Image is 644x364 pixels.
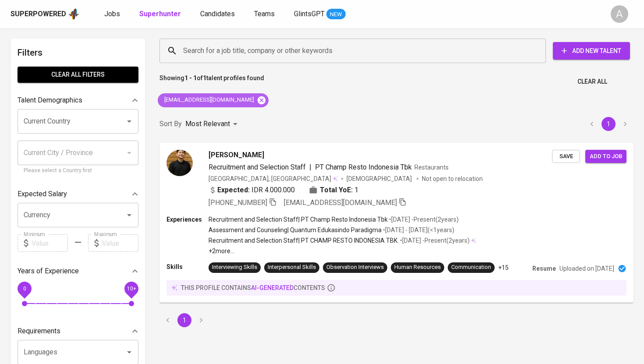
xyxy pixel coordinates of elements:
[184,74,197,81] b: 1 - 1
[18,92,138,109] div: Talent Demographics
[18,266,79,276] p: Years of Experience
[326,263,384,272] div: Observation Interviews
[251,284,294,291] span: AI-generated
[574,74,611,90] button: Clear All
[181,283,325,292] p: this profile contains contents
[553,42,630,60] button: Add New Talent
[217,185,250,195] b: Expected:
[354,185,358,195] span: 1
[23,286,26,292] span: 0
[590,152,622,162] span: Add to job
[611,5,628,23] div: A
[209,247,476,255] p: +2 more ...
[11,9,66,19] div: Superpowered
[104,10,120,18] span: Jobs
[602,117,616,131] button: page 1
[498,263,509,272] p: +15
[585,150,626,163] button: Add to job
[209,163,306,171] span: Recruitment and Selection Staff
[123,346,135,358] button: Open
[577,76,607,87] span: Clear All
[18,322,138,340] div: Requirements
[399,236,470,245] p: • [DATE] - Present ( 2 years )
[414,164,449,171] span: Restaurants
[159,119,182,129] p: Sort By
[24,166,132,175] p: Please select a Country first
[166,262,209,271] p: Skills
[209,198,267,207] span: [PHONE_NUMBER]
[18,326,60,336] p: Requirements
[104,9,122,20] a: Jobs
[123,115,135,127] button: Open
[18,189,67,199] p: Expected Salary
[68,7,80,21] img: app logo
[254,9,276,20] a: Teams
[209,236,399,245] p: Recruitment and Selection Staff | PT CHAMP RESTO INDONESIA TBK.
[166,150,193,176] img: a967adf9158db424497b594e2f6126e2.jpeg
[422,174,483,183] p: Not open to relocation
[25,69,131,80] span: Clear All filters
[382,226,454,234] p: • [DATE] - [DATE] ( <1 years )
[315,163,412,171] span: PT Champ Resto Indonesia Tbk
[284,198,397,207] span: [EMAIL_ADDRESS][DOMAIN_NAME]
[556,152,576,162] span: Save
[159,143,633,303] a: [PERSON_NAME]Recruitment and Selection Staff|PT Champ Resto Indonesia TbkRestaurants[GEOGRAPHIC_D...
[159,313,209,327] nav: pagination navigation
[18,46,138,60] h6: Filters
[200,10,235,18] span: Candidates
[139,10,181,18] b: Superhunter
[166,215,209,224] p: Experiences
[326,10,346,19] span: NEW
[200,9,237,20] a: Candidates
[159,74,264,90] p: Showing of talent profiles found
[451,263,491,272] div: Communication
[532,264,556,273] p: Resume
[552,150,580,163] button: Save
[209,215,388,224] p: Recruitment and Selection Staff | PT Champ Resto Indonesia Tbk
[18,67,138,83] button: Clear All filters
[18,262,138,280] div: Years of Experience
[388,215,459,224] p: • [DATE] - Present ( 2 years )
[158,93,269,107] div: [EMAIL_ADDRESS][DOMAIN_NAME]
[268,263,316,272] div: Interpersonal Skills
[11,7,80,21] a: Superpoweredapp logo
[139,9,183,20] a: Superhunter
[560,46,623,57] span: Add New Talent
[177,313,191,327] button: page 1
[559,264,614,273] p: Uploaded on [DATE]
[127,286,136,292] span: 10+
[394,263,441,272] div: Human Resources
[294,9,346,20] a: GlintsGPT NEW
[320,185,353,195] b: Total YoE:
[123,209,135,221] button: Open
[212,263,257,272] div: Interviewing Skills
[309,162,311,173] span: |
[347,174,413,183] span: [DEMOGRAPHIC_DATA]
[294,10,325,18] span: GlintsGPT
[185,119,230,129] p: Most Relevant
[209,185,295,195] div: IDR 4.000.000
[158,96,259,104] span: [EMAIL_ADDRESS][DOMAIN_NAME]
[209,226,382,234] p: Assessment and Counseling | Quantum Edukasindo Paradigma
[185,116,241,132] div: Most Relevant
[32,234,68,252] input: Value
[209,174,338,183] div: [GEOGRAPHIC_DATA], [GEOGRAPHIC_DATA]
[203,74,206,81] b: 1
[254,10,275,18] span: Teams
[18,95,82,106] p: Talent Demographics
[102,234,138,252] input: Value
[209,150,264,160] span: [PERSON_NAME]
[18,185,138,203] div: Expected Salary
[584,117,633,131] nav: pagination navigation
